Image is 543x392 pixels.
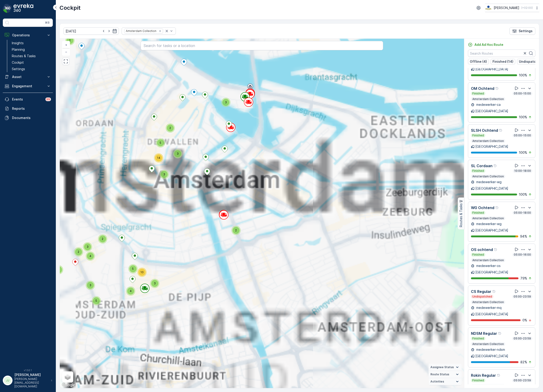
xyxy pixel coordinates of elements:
div: 5 [156,138,165,147]
a: Reports [3,104,53,113]
div: 2 [98,234,107,244]
a: Planning [10,46,53,53]
p: Finished [472,253,484,257]
p: 05:00-15:00 [513,92,531,95]
p: 05:00-23:59 [513,379,531,382]
a: Settings [10,66,53,72]
p: [GEOGRAPHIC_DATA] [475,144,508,149]
p: OM Ochtend [471,86,494,91]
div: Help Tooltip Icon [495,206,499,210]
p: Amsterdam Collection [472,175,504,178]
p: 79 % [520,276,527,281]
p: 100 % [519,150,527,155]
p: Add Ad Hoc Route [474,42,503,47]
p: 10:00-18:00 [514,169,531,173]
span: 2 [169,126,171,130]
button: Operations [3,31,53,40]
div: Amsterdam Collection [124,29,157,33]
span: 3 [163,172,165,176]
p: WG Ochtend [471,205,494,210]
div: Help Tooltip Icon [493,164,497,168]
button: Engagement [3,82,53,91]
span: 3 [89,283,91,287]
p: OS ochtend [471,247,493,252]
div: 3 [86,281,95,290]
span: Activities [430,380,444,383]
p: 05:00-23:59 [513,337,531,340]
input: dd/mm/yyyy [63,27,119,35]
p: [PERSON_NAME] [14,373,49,377]
p: Finished [472,337,484,340]
button: JJ[PERSON_NAME][PERSON_NAME][EMAIL_ADDRESS][DOMAIN_NAME] [3,373,53,388]
button: Offline (4) [468,59,489,64]
div: 3 [83,242,92,251]
a: Events99 [3,95,53,104]
p: Cockpit [12,60,24,65]
p: medewerker-os [475,263,501,268]
div: Remove Amsterdam Collection [158,29,163,33]
p: medewerker-wg [475,180,502,184]
button: [PERSON_NAME](+02:00) [485,4,539,12]
p: medewerker-wg [475,222,502,226]
p: Amsterdam Collection [472,384,504,388]
p: 05:00-18:00 [513,211,531,215]
p: medewerker-mq [475,305,502,310]
p: Amsterdam Collection [472,342,504,346]
p: [GEOGRAPHIC_DATA] [475,186,508,191]
p: Reports [12,106,51,111]
button: Finished (14) [491,59,515,64]
div: 2 [231,226,241,235]
span: 14 [157,156,160,160]
p: CS Regular [471,289,491,294]
span: 2 [102,237,103,241]
p: 94 % [520,234,527,239]
div: 5 [92,296,101,305]
span: 2 [69,39,71,42]
p: Routes & Tasks [459,203,463,227]
p: Offline (4) [470,59,487,64]
p: Amsterdam Collection [472,300,504,304]
p: [GEOGRAPHIC_DATA] [475,67,508,72]
p: 05:00-23:59 [513,295,531,298]
span: 5 [132,267,134,270]
span: 2 [235,229,237,232]
a: Zoom In [63,41,69,48]
p: Finished (14) [492,59,513,64]
p: Asset [12,75,44,79]
p: medewerker-ndsm [475,347,505,352]
div: 3 [221,98,230,107]
button: Asset [3,72,53,82]
span: 10 [140,270,144,274]
span: 3 [225,100,227,104]
div: Help Tooltip Icon [494,248,498,251]
p: Rokin Regular [471,373,496,378]
p: ⌘B [45,21,50,25]
span: 4 [89,254,91,258]
a: Routes & Tasks [10,53,53,59]
span: + [65,43,67,47]
div: 2 [65,36,75,45]
p: NDSM Regular [471,331,497,336]
a: Documents [3,113,53,122]
p: 100 % [519,115,527,119]
p: Finished [472,211,484,215]
p: Settings [519,29,533,33]
p: 100 % [519,192,527,197]
img: basis-logo_rgb2x.png [485,5,492,10]
summary: Assignee Status [429,364,462,371]
a: Add Ad Hoc Route [468,42,503,47]
a: Insights [10,40,53,46]
div: Help Tooltip Icon [498,332,502,335]
span: − [65,50,67,54]
div: Help Tooltip Icon [499,129,503,132]
p: [PERSON_NAME] [494,6,519,10]
p: Amsterdam Collection [472,216,504,220]
p: Finished [472,134,484,137]
p: 82 % [520,360,527,364]
p: Insights [12,41,24,45]
p: 05:00-16:00 [513,253,531,257]
a: Cockpit [10,59,53,66]
p: [GEOGRAPHIC_DATA] [475,228,508,233]
p: 100 % [519,73,527,78]
span: v 1.50.1 [3,369,53,372]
